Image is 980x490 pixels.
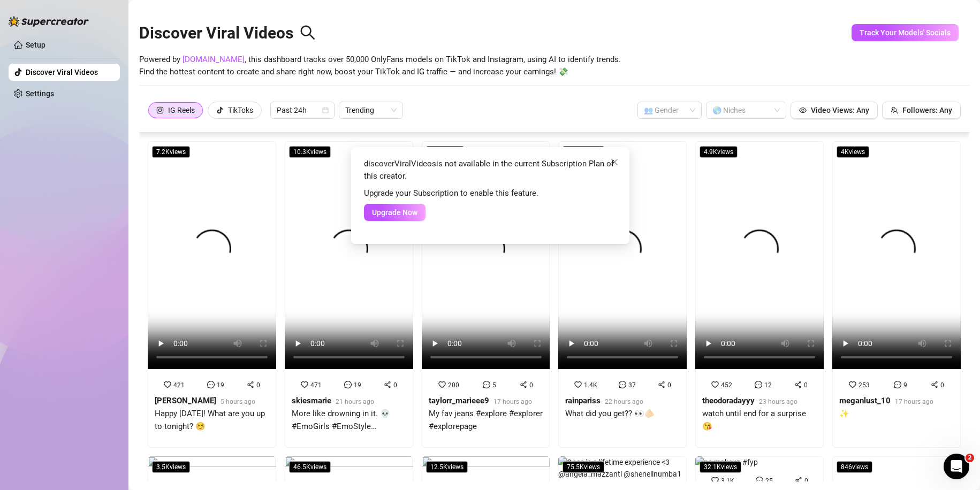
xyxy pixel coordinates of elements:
[364,204,426,221] button: Upgrade Now
[966,454,974,462] span: 2
[372,208,417,217] span: Upgrade Now
[606,154,623,171] button: Close
[944,454,969,479] iframe: Intercom live chat
[606,158,623,166] span: Close
[364,159,614,181] span: discoverViralVideos is not available in the current Subscription Plan of this creator.
[364,188,538,198] span: Upgrade your Subscription to enable this feature.
[610,158,619,166] span: close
